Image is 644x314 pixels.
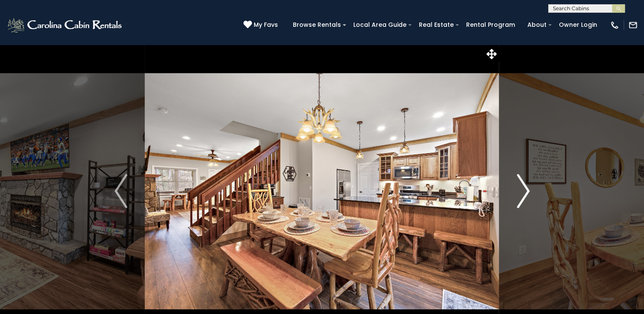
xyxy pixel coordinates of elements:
a: Real Estate [415,18,458,31]
a: About [523,18,551,31]
img: arrow [517,174,530,208]
img: phone-regular-white.png [610,20,619,30]
a: Owner Login [555,18,601,31]
a: Browse Rentals [289,18,345,31]
img: mail-regular-white.png [628,20,638,30]
a: Rental Program [462,18,519,31]
img: White-1-2.png [6,17,124,34]
span: My Favs [254,20,278,29]
img: arrow [114,174,127,208]
a: My Favs [243,20,280,30]
a: Local Area Guide [349,18,411,31]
